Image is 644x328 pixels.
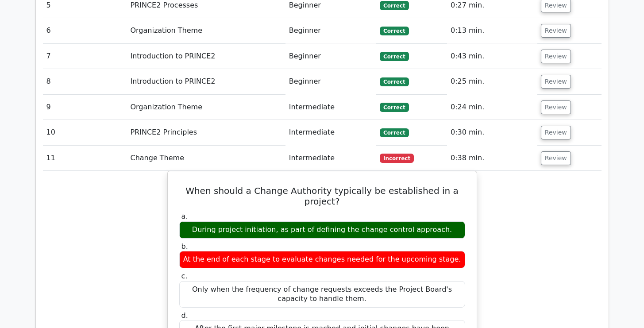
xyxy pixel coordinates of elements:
[447,120,537,145] td: 0:30 min.
[43,146,127,171] td: 11
[127,95,285,120] td: Organization Theme
[285,120,376,145] td: Intermediate
[380,128,409,137] span: Correct
[181,311,188,320] span: d.
[43,69,127,94] td: 8
[447,69,537,94] td: 0:25 min.
[127,69,285,94] td: Introduction to PRINCE2
[541,100,571,114] button: Review
[447,18,537,43] td: 0:13 min.
[541,126,571,139] button: Review
[285,95,376,120] td: Intermediate
[179,251,465,268] div: At the end of each stage to evaluate changes needed for the upcoming stage.
[178,185,466,207] h5: When should a Change Authority typically be established in a project?
[447,44,537,69] td: 0:43 min.
[181,212,188,220] span: a.
[380,1,409,10] span: Correct
[43,120,127,145] td: 10
[380,103,409,112] span: Correct
[285,18,376,43] td: Beginner
[541,151,571,165] button: Review
[380,154,414,162] span: Incorrect
[179,281,465,308] div: Only when the frequency of change requests exceeds the Project Board's capacity to handle them.
[447,146,537,171] td: 0:38 min.
[285,69,376,94] td: Beginner
[127,146,285,171] td: Change Theme
[285,146,376,171] td: Intermediate
[127,18,285,43] td: Organization Theme
[380,27,409,35] span: Correct
[181,272,188,280] span: c.
[380,77,409,86] span: Correct
[43,95,127,120] td: 9
[127,44,285,69] td: Introduction to PRINCE2
[447,95,537,120] td: 0:24 min.
[43,18,127,43] td: 6
[43,44,127,69] td: 7
[181,242,188,251] span: b.
[541,24,571,38] button: Review
[541,50,571,63] button: Review
[380,52,409,61] span: Correct
[127,120,285,145] td: PRINCE2 Principles
[285,44,376,69] td: Beginner
[179,221,465,239] div: During project initiation, as part of defining the change control approach.
[541,75,571,89] button: Review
